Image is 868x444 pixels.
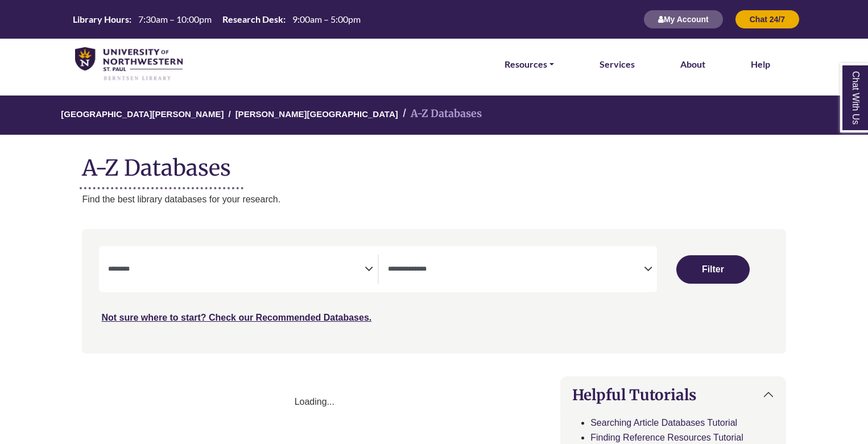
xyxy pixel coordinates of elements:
th: Library Hours: [68,13,132,25]
a: Searching Article Databases Tutorial [590,418,737,428]
img: library_home [75,47,183,81]
a: Chat 24/7 [735,14,800,24]
nav: Search filters [82,229,786,353]
h1: A-Z Databases [82,146,786,181]
textarea: Filter [388,265,644,275]
button: Submit for Search Results [676,255,750,284]
a: My Account [643,14,724,24]
textarea: Filter [108,265,364,275]
button: My Account [643,10,724,29]
a: About [680,57,705,72]
a: [GEOGRAPHIC_DATA][PERSON_NAME] [61,107,224,119]
nav: breadcrumb [82,96,786,135]
li: A-Z Databases [398,106,482,122]
a: Resources [505,57,554,72]
a: Hours Today [68,13,365,26]
table: Hours Today [68,13,365,24]
a: Services [600,57,635,72]
div: Loading... [82,395,547,409]
a: Help [751,57,770,72]
th: Research Desk: [218,13,286,25]
button: Helpful Tutorials [561,377,785,413]
a: Not sure where to start? Check our Recommended Databases. [101,313,371,322]
button: Chat 24/7 [735,10,800,29]
p: Find the best library databases for your research. [82,192,786,207]
a: [PERSON_NAME][GEOGRAPHIC_DATA] [235,107,398,119]
span: 7:30am – 10:00pm [138,14,212,24]
a: Finding Reference Resources Tutorial [590,433,743,442]
span: 9:00am – 5:00pm [292,14,361,24]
